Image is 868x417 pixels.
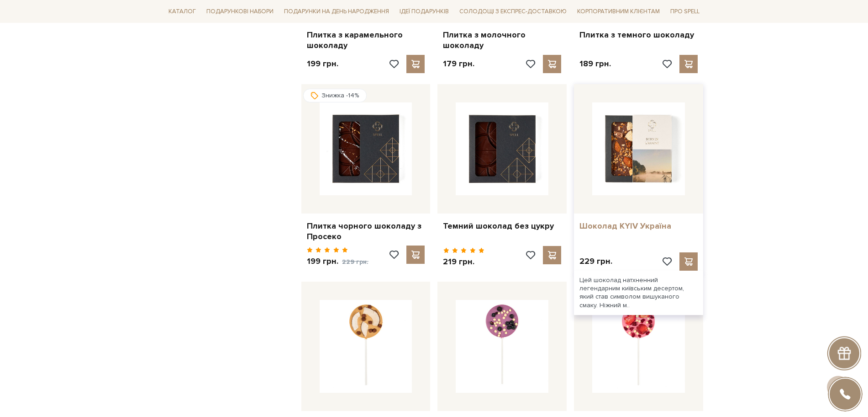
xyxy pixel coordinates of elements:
a: Плитка з молочного шоколаду [443,30,561,51]
div: Цей шоколад натхненний легендарним київським десертом, який став символом вишуканого смаку. Ніжни... [574,271,703,315]
span: Ідеї подарунків [396,5,452,19]
span: 229 грн. [342,258,368,266]
p: 229 грн. [579,256,612,267]
div: Знижка -14% [303,89,367,102]
a: Корпоративним клієнтам [573,4,663,19]
a: Плитка чорного шоколаду з Просеко [307,221,425,242]
p: 199 грн. [307,59,338,69]
span: Подарунки на День народження [280,5,393,19]
p: 199 грн. [307,256,368,267]
span: Каталог [165,5,200,19]
p: 179 грн. [443,59,474,69]
a: Темний шоколад без цукру [443,221,561,231]
a: Солодощі з експрес-доставкою [456,4,570,19]
a: Плитка з карамельного шоколаду [307,30,425,51]
a: Шоколад KYIV Україна [579,221,698,231]
p: 189 грн. [579,59,611,69]
img: Шоколад KYIV Україна [592,102,685,195]
span: Про Spell [667,5,703,19]
a: Плитка з темного шоколаду [579,30,698,40]
p: 219 грн. [443,257,484,267]
span: Подарункові набори [203,5,277,19]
